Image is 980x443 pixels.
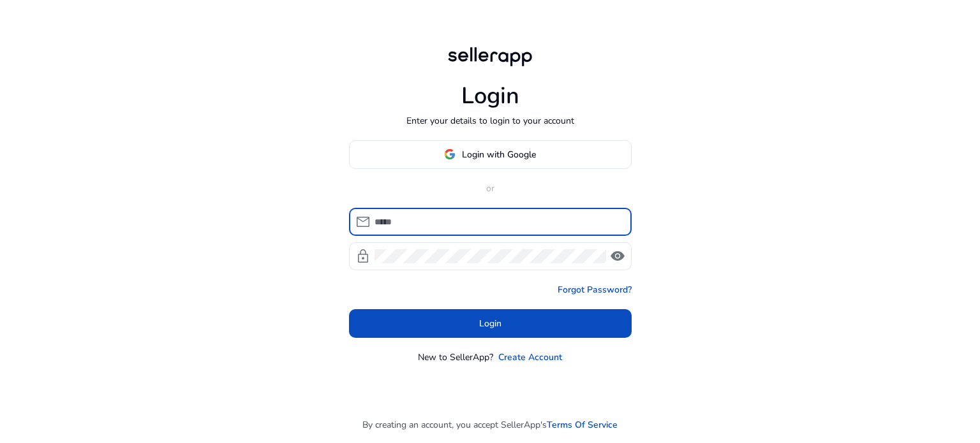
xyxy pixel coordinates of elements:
[349,182,632,195] p: or
[547,418,618,432] a: Terms Of Service
[461,82,519,110] h1: Login
[349,309,632,338] button: Login
[349,140,632,169] button: Login with Google
[355,214,371,229] span: mail
[462,148,536,161] span: Login with Google
[479,317,501,330] span: Login
[418,351,493,364] p: New to SellerApp?
[498,351,562,364] a: Create Account
[558,283,632,296] a: Forgot Password?
[406,114,574,127] p: Enter your details to login to your account
[355,249,371,264] span: lock
[444,149,456,160] img: google-logo.svg
[610,249,625,264] span: visibility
